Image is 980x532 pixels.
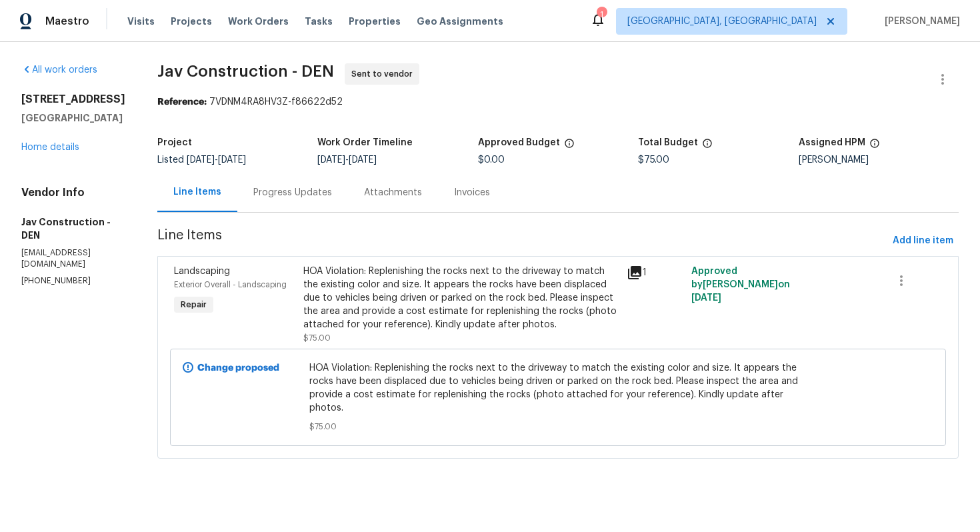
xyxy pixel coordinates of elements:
span: [DATE] [691,293,721,303]
span: Projects [171,15,212,28]
a: Home details [21,143,79,152]
span: Properties [349,15,401,28]
button: Add line item [887,229,959,253]
span: HOA Violation: Replenishing the rocks next to the driveway to match the existing color and size. ... [309,361,807,415]
div: Line Items [173,185,221,199]
span: Exterior Overall - Landscaping [174,281,287,289]
p: [EMAIL_ADDRESS][DOMAIN_NAME] [21,247,125,270]
a: All work orders [21,65,97,75]
span: Maestro [45,15,89,28]
span: Landscaping [174,267,230,276]
span: $75.00 [303,334,331,342]
span: [DATE] [218,155,246,165]
span: $75.00 [638,155,669,165]
span: Line Items [157,229,887,253]
h5: Project [157,138,192,147]
b: Reference: [157,97,207,107]
span: Geo Assignments [417,15,503,28]
p: [PHONE_NUMBER] [21,275,125,287]
div: 1 [597,8,606,21]
h5: Jav Construction - DEN [21,215,125,242]
h5: [GEOGRAPHIC_DATA] [21,111,125,125]
h2: [STREET_ADDRESS] [21,93,125,106]
b: Change proposed [197,363,279,373]
span: Add line item [893,233,953,249]
span: The hpm assigned to this work order. [869,138,880,155]
div: Invoices [454,186,490,199]
h5: Approved Budget [478,138,560,147]
span: Sent to vendor [351,67,418,81]
span: Listed [157,155,246,165]
div: 7VDNM4RA8HV3Z-f86622d52 [157,95,959,109]
span: $75.00 [309,420,807,433]
span: Work Orders [228,15,289,28]
span: Repair [175,298,212,311]
span: - [187,155,246,165]
span: [DATE] [317,155,345,165]
h4: Vendor Info [21,186,125,199]
div: Progress Updates [253,186,332,199]
span: Visits [127,15,155,28]
h5: Total Budget [638,138,698,147]
span: The total cost of line items that have been approved by both Opendoor and the Trade Partner. This... [564,138,575,155]
span: [PERSON_NAME] [879,15,960,28]
span: - [317,155,377,165]
span: Jav Construction - DEN [157,63,334,79]
span: Approved by [PERSON_NAME] on [691,267,790,303]
span: [DATE] [187,155,215,165]
span: [DATE] [349,155,377,165]
h5: Assigned HPM [799,138,865,147]
div: 1 [627,265,683,281]
span: [GEOGRAPHIC_DATA], [GEOGRAPHIC_DATA] [627,15,817,28]
div: HOA Violation: Replenishing the rocks next to the driveway to match the existing color and size. ... [303,265,619,331]
span: The total cost of line items that have been proposed by Opendoor. This sum includes line items th... [702,138,713,155]
div: [PERSON_NAME] [799,155,959,165]
span: $0.00 [478,155,505,165]
h5: Work Order Timeline [317,138,413,147]
span: Tasks [305,17,333,26]
div: Attachments [364,186,422,199]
